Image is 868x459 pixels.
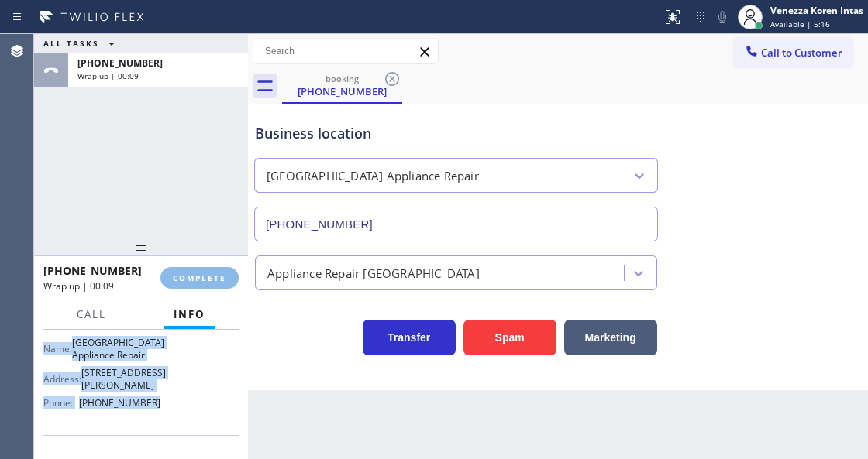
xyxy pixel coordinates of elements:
span: ALL TASKS [43,38,99,49]
input: Search [253,39,438,63]
span: [PHONE_NUMBER] [43,263,142,278]
span: Phone: [43,397,79,409]
div: Venezza Koren Intas [770,4,863,17]
span: [PHONE_NUMBER] [77,57,163,70]
div: booking [284,73,401,84]
div: [GEOGRAPHIC_DATA] Appliance Repair [267,167,479,185]
span: Info [174,307,205,321]
span: [STREET_ADDRESS][PERSON_NAME] [81,367,166,391]
button: Marketing [564,320,657,355]
div: (773) 603-8482 [284,69,401,102]
span: Wrap up | 00:09 [43,279,114,293]
button: COMPLETE [160,267,239,289]
div: [PHONE_NUMBER] [284,84,401,98]
span: COMPLETE [173,272,226,283]
span: Call [77,307,106,321]
button: Call to Customer [734,38,852,67]
div: Business location [255,123,657,144]
button: ALL TASKS [34,34,130,53]
span: [PHONE_NUMBER] [79,397,160,409]
button: Transfer [363,320,456,355]
span: Available | 5:16 [770,19,830,29]
span: Call to Customer [761,46,842,60]
span: [GEOGRAPHIC_DATA] Appliance Repair [72,337,164,361]
input: Phone Number [254,207,658,241]
button: Spam [463,320,556,355]
span: Address: [43,373,81,385]
span: Name: [43,343,72,355]
button: Mute [711,6,733,28]
button: Info [164,300,215,330]
button: Call [67,300,115,330]
span: Wrap up | 00:09 [77,70,139,81]
div: Appliance Repair [GEOGRAPHIC_DATA] [267,264,480,282]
